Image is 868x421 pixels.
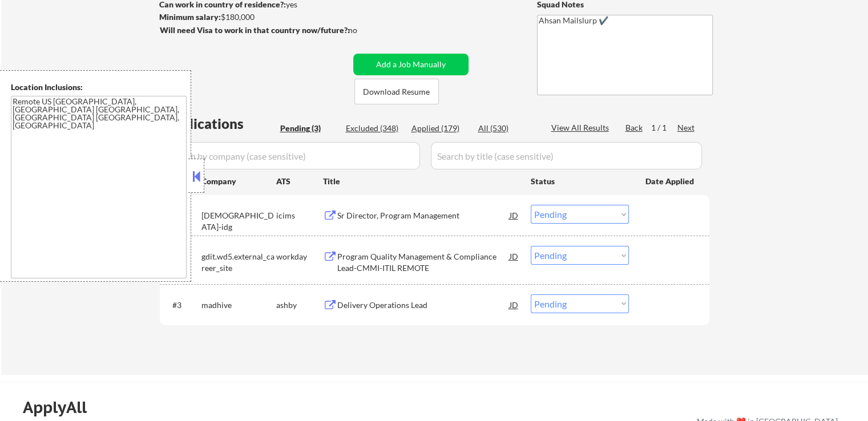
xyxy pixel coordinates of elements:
[172,299,192,311] div: #3
[276,251,323,262] div: workday
[337,210,510,221] div: Sr Director, Program Management
[201,299,276,311] div: madhive
[354,79,439,104] button: Download Resume
[160,25,350,35] strong: Will need Visa to work in that country now/future?:
[276,210,323,221] div: icims
[411,123,469,134] div: Applied (179)
[276,299,323,311] div: ashby
[159,12,221,22] strong: Minimum salary:
[201,251,276,273] div: gdit.wd5.external_career_site
[431,142,702,169] input: Search by title (case sensitive)
[508,294,520,315] div: JD
[651,122,677,133] div: 1 / 1
[508,246,520,266] div: JD
[163,142,420,169] input: Search by company (case sensitive)
[531,171,629,191] div: Status
[11,82,187,93] div: Location Inclusions:
[337,251,510,273] div: Program Quality Management & Compliance Lead-CMMI-ITIL REMOTE
[201,210,276,232] div: [DEMOGRAPHIC_DATA]-idg
[23,398,100,417] div: ApplyAll
[323,176,520,187] div: Title
[551,122,612,133] div: View All Results
[163,117,276,131] div: Applications
[348,25,381,36] div: no
[625,122,644,133] div: Back
[645,176,696,187] div: Date Applied
[276,176,323,187] div: ATS
[353,54,469,75] button: Add a Job Manually
[159,11,349,23] div: $180,000
[508,205,520,225] div: JD
[677,122,696,133] div: Next
[346,123,403,134] div: Excluded (348)
[478,123,535,134] div: All (530)
[201,176,276,187] div: Company
[280,123,337,134] div: Pending (3)
[337,299,510,311] div: Delivery Operations Lead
